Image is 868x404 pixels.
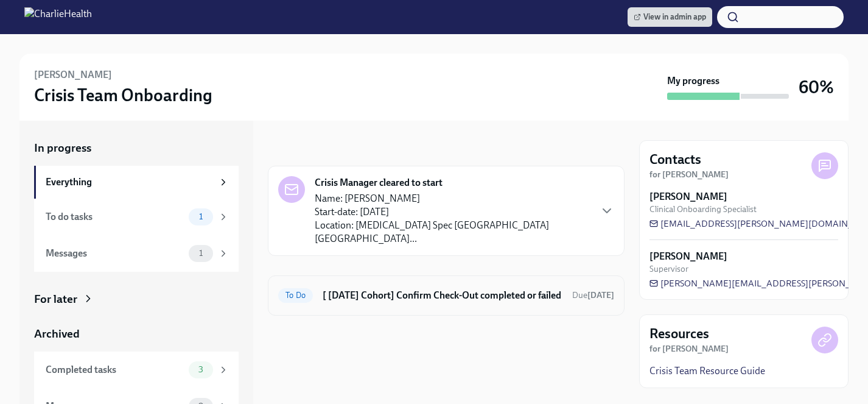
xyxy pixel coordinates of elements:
span: 1 [192,249,210,258]
strong: My progress [667,74,719,88]
strong: [PERSON_NAME] [649,250,727,263]
img: CharlieHealth [24,7,92,27]
a: Messages1 [34,235,239,272]
a: To do tasks1 [34,199,239,235]
div: Completed tasks [46,363,184,377]
strong: [DATE] [587,290,614,300]
h4: Resources [649,325,709,343]
h6: [PERSON_NAME] [34,68,112,82]
span: September 7th, 2025 10:00 [572,289,614,301]
a: In progress [34,140,239,156]
strong: Crisis Manager cleared to start [315,176,443,190]
div: In progress [268,140,325,156]
a: Archived [34,326,239,342]
span: 3 [191,365,211,374]
h6: [ [DATE] Cohort] Confirm Check-Out completed or failed [323,289,562,302]
strong: [PERSON_NAME] [649,190,727,204]
span: Clinical Onboarding Specialist [649,204,757,215]
strong: for [PERSON_NAME] [649,344,729,354]
h3: 60% [799,76,834,98]
a: Everything [34,166,239,199]
div: Messages [46,247,184,260]
span: Due [572,290,614,300]
a: Completed tasks3 [34,352,239,388]
a: To Do[ [DATE] Cohort] Confirm Check-Out completed or failedDue[DATE] [278,286,614,305]
a: For later [34,291,239,307]
p: Name: [PERSON_NAME] Start-date: [DATE] Location: [MEDICAL_DATA] Spec [GEOGRAPHIC_DATA] [GEOGRAPHI... [315,192,590,246]
a: Crisis Team Resource Guide [649,364,765,378]
h3: Crisis Team Onboarding [34,84,212,106]
div: For later [34,291,77,307]
div: To do tasks [46,210,184,224]
h4: Contacts [649,151,701,169]
span: View in admin app [634,11,706,23]
a: View in admin app [628,7,712,27]
strong: for [PERSON_NAME] [649,169,729,180]
span: Supervisor [649,263,688,275]
span: 1 [192,212,210,221]
div: Everything [46,175,213,189]
span: To Do [278,291,313,300]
